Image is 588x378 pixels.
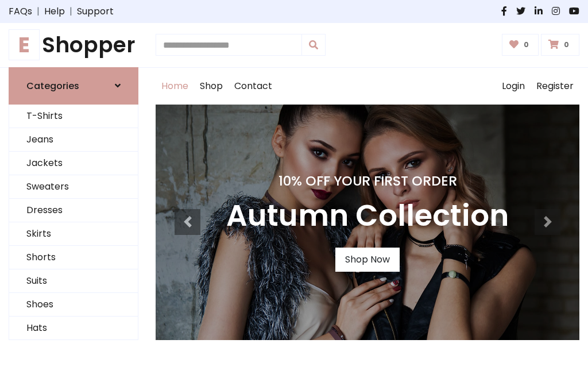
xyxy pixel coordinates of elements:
span: 0 [521,40,532,50]
a: 0 [502,34,539,56]
a: T-Shirts [9,105,138,128]
a: FAQs [9,5,32,18]
h4: 10% Off Your First Order [226,173,509,189]
a: EShopper [9,32,138,58]
a: Login [496,68,531,105]
a: Dresses [9,199,138,222]
a: Suits [9,269,138,293]
span: | [65,5,77,18]
a: Shoes [9,293,138,317]
span: E [9,29,40,60]
span: | [32,5,44,18]
a: Skirts [9,222,138,246]
a: Hats [9,317,138,340]
span: 0 [561,40,572,50]
a: Shorts [9,246,138,269]
a: Contact [229,68,278,105]
a: Home [156,68,194,105]
a: Sweaters [9,175,138,199]
h6: Categories [26,80,79,91]
a: Shop Now [335,248,400,272]
a: Categories [9,67,138,105]
a: Jeans [9,128,138,152]
a: 0 [541,34,579,56]
a: Help [44,5,65,18]
a: Jackets [9,152,138,175]
a: Support [77,5,114,18]
a: Shop [194,68,229,105]
h1: Shopper [9,32,138,58]
a: Register [531,68,579,105]
h3: Autumn Collection [226,198,509,234]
